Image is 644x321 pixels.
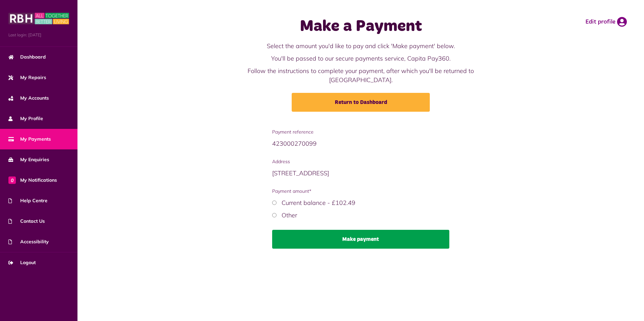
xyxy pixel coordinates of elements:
span: [STREET_ADDRESS] [272,169,329,177]
span: 0 [8,176,16,184]
a: Edit profile [585,17,627,27]
span: Last login: [DATE] [8,32,69,38]
span: Address [272,158,450,165]
span: My Enquiries [8,156,49,163]
img: MyRBH [8,12,69,25]
span: Help Centre [8,197,47,204]
label: Other [282,211,297,219]
span: Payment reference [272,129,450,136]
span: Accessibility [8,238,49,245]
h1: Make a Payment [226,17,495,36]
span: Dashboard [8,53,46,61]
span: My Repairs [8,74,46,81]
p: Follow the instructions to complete your payment, after which you'll be returned to [GEOGRAPHIC_D... [226,66,495,84]
label: Current balance - £102.49 [282,199,355,207]
span: My Payments [8,136,51,143]
span: Logout [8,259,36,266]
span: My Notifications [8,177,57,184]
span: 423000270099 [272,140,317,147]
p: You'll be passed to our secure payments service, Capita Pay360. [226,54,495,63]
span: My Accounts [8,95,49,102]
span: Payment amount* [272,188,450,195]
span: My Profile [8,115,43,122]
a: Return to Dashboard [292,93,430,112]
p: Select the amount you'd like to pay and click 'Make payment' below. [226,41,495,50]
button: Make payment [272,230,450,249]
span: Contact Us [8,218,45,225]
